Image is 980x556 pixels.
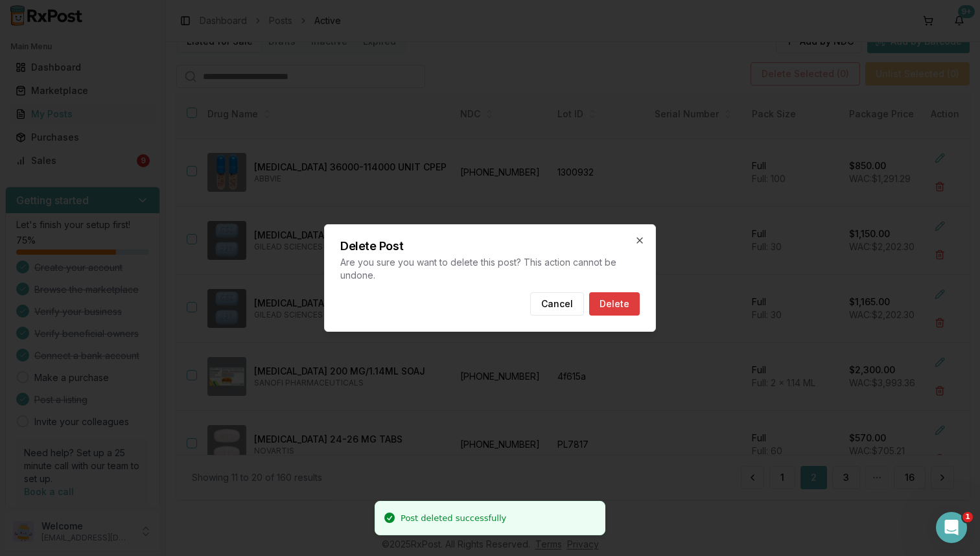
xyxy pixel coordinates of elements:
button: Delete [589,292,640,316]
iframe: Intercom live chat [936,512,967,543]
h2: Delete Post [340,240,640,252]
button: Cancel [530,292,584,316]
span: 1 [962,512,973,522]
p: Are you sure you want to delete this post? This action cannot be undone. [340,256,640,282]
